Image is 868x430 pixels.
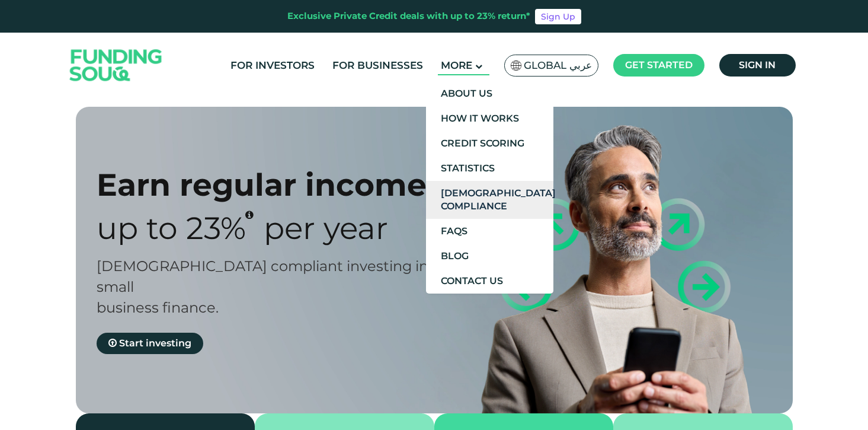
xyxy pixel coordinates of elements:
[245,210,254,219] i: 23% IRR (expected) ~ 15% Net yield (expected)
[535,9,581,24] a: Sign Up
[441,59,472,71] span: More
[426,269,553,294] a: Contact Us
[739,59,776,71] span: Sign in
[511,60,521,71] img: SA Flag
[97,257,428,316] span: [DEMOGRAPHIC_DATA] compliant investing in small business finance.
[426,156,553,181] a: Statistics
[119,337,191,349] span: Start investing
[97,333,203,354] a: Start investing
[426,181,553,219] a: [DEMOGRAPHIC_DATA] Compliance
[58,36,174,95] img: Logo
[426,244,553,269] a: Blog
[97,209,246,247] span: Up to 23%
[426,106,553,131] a: How It Works
[426,81,553,106] a: About Us
[426,131,553,156] a: Credit Scoring
[228,56,318,75] a: For Investors
[625,59,693,71] span: Get started
[97,166,455,203] div: Earn regular income
[329,56,426,75] a: For Businesses
[426,219,553,244] a: FAQs
[524,59,592,72] span: Global عربي
[264,209,388,247] span: Per Year
[287,9,530,23] div: Exclusive Private Credit deals with up to 23% return*
[719,54,796,77] a: Sign in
